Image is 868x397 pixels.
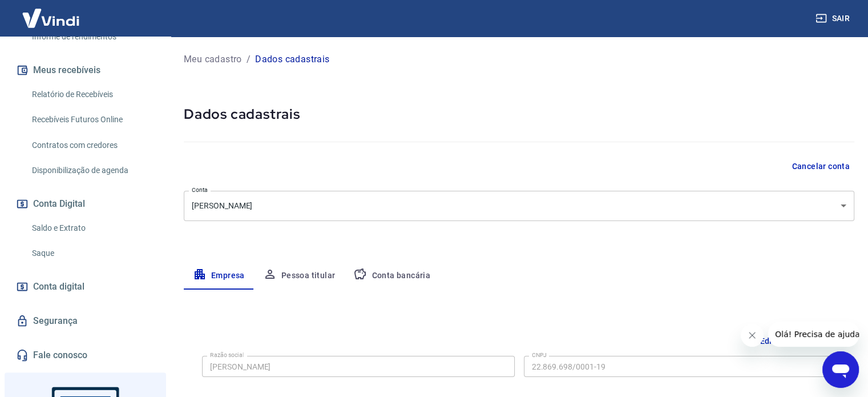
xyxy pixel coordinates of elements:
label: Razão social [210,351,244,359]
iframe: Mensagem da empresa [768,322,859,347]
button: Empresa [184,262,254,290]
a: Relatório de Recebíveis [27,83,157,106]
button: Meus recebíveis [14,58,157,83]
a: Disponibilização de agenda [27,159,157,182]
button: Pessoa titular [254,262,345,290]
a: Informe de rendimentos [27,25,157,49]
a: Segurança [14,308,157,334]
label: Conta [192,186,208,194]
p: / [247,53,251,66]
button: Cancelar conta [787,156,854,177]
a: Meu cadastro [184,53,242,66]
iframe: Fechar mensagem [741,324,764,347]
p: Dados cadastrais [255,53,329,66]
a: Fale conosco [14,343,157,368]
div: [PERSON_NAME] [184,191,854,221]
a: Conta digital [14,274,157,299]
h5: Dados cadastrais [184,105,854,123]
a: Recebíveis Futuros Online [27,108,157,131]
button: Conta Digital [14,191,157,216]
button: Conta bancária [344,262,439,290]
span: Conta digital [33,279,84,295]
a: Saque [27,242,157,265]
img: Vindi [14,1,88,35]
span: Olá! Precisa de ajuda? [7,8,96,17]
a: Saldo e Extrato [27,216,157,240]
iframe: Botão para abrir a janela de mensagens [822,351,859,388]
label: CNPJ [532,351,547,359]
a: Contratos com credores [27,134,157,157]
button: Sair [813,8,854,29]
